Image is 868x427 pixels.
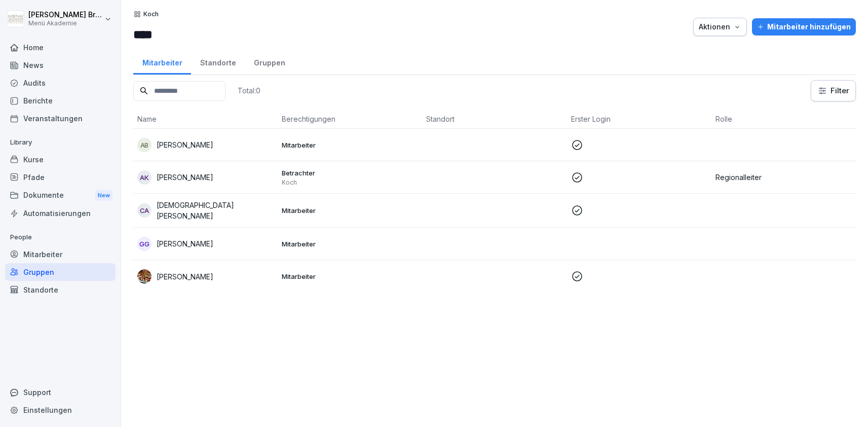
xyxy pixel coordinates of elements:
[282,168,418,177] p: Betrachter
[5,186,116,205] a: DokumenteNew
[238,86,260,95] p: Total: 0
[282,206,418,215] p: Mitarbeiter
[5,383,116,401] div: Support
[817,86,849,96] div: Filter
[278,110,422,129] th: Berechtigungen
[137,203,152,218] div: CA
[5,168,116,186] a: Pfade
[5,204,116,222] a: Automatisierungen
[133,49,191,75] a: Mitarbeiter
[5,281,116,299] a: Standorte
[137,138,152,152] div: AB
[5,134,116,151] p: Library
[137,269,152,283] img: xc1cp6iogepbwahj3gsso6fa.png
[811,81,855,101] button: Filter
[28,20,102,27] p: Menü Akademie
[715,172,852,183] p: Regionalleiter
[157,271,213,282] p: [PERSON_NAME]
[157,172,213,183] p: [PERSON_NAME]
[28,11,102,19] p: [PERSON_NAME] Bruns
[282,179,418,187] p: Koch
[143,11,159,18] p: Koch
[711,110,856,129] th: Rolle
[5,401,116,419] a: Einstellungen
[693,18,747,36] button: Aktionen
[137,237,152,251] div: GG
[5,151,116,168] a: Kurse
[5,74,116,92] a: Audits
[5,56,116,74] a: News
[5,263,116,281] a: Gruppen
[282,239,418,248] p: Mitarbeiter
[191,49,245,75] a: Standorte
[699,21,741,32] div: Aktionen
[5,110,116,127] a: Veranstaltungen
[245,49,294,75] a: Gruppen
[157,238,213,249] p: [PERSON_NAME]
[5,245,116,263] a: Mitarbeiter
[422,110,567,129] th: Standort
[137,170,152,185] div: AK
[752,18,856,35] button: Mitarbeiter hinzufügen
[567,110,711,129] th: Erster Login
[5,186,116,205] div: Dokumente
[133,110,278,129] th: Name
[5,92,116,110] a: Berichte
[757,21,851,32] div: Mitarbeiter hinzufügen
[5,229,116,245] p: People
[157,200,274,221] p: [DEMOGRAPHIC_DATA][PERSON_NAME]
[282,140,418,150] p: Mitarbeiter
[5,39,116,56] a: Home
[282,272,418,281] p: Mitarbeiter
[157,139,213,150] p: [PERSON_NAME]
[95,190,112,201] div: New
